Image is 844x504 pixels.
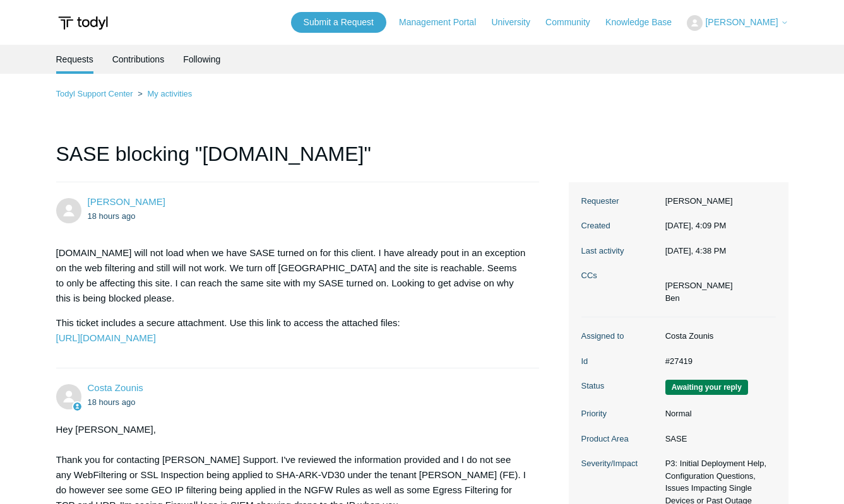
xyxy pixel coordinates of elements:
a: My activities [147,89,192,98]
li: Ben [665,292,733,305]
time: 08/13/2025, 16:09 [88,211,136,221]
li: Cody Nauta [665,279,733,292]
li: My activities [135,89,192,98]
span: [PERSON_NAME] [705,17,778,27]
a: Todyl Support Center [56,89,133,98]
dd: Costa Zounis [659,330,776,343]
li: Requests [56,45,93,74]
dt: Requester [581,195,659,208]
h1: SASE blocking "[DOMAIN_NAME]" [56,139,540,182]
dt: Priority [581,407,659,420]
a: Submit a Request [291,12,386,33]
img: Todyl Support Center Help Center home page [56,11,110,35]
dt: Last activity [581,245,659,257]
dd: [PERSON_NAME] [659,195,776,208]
dt: Product Area [581,433,659,445]
dd: #27419 [659,355,776,368]
button: [PERSON_NAME] [687,15,788,31]
span: Ray Belden [88,196,165,207]
a: [PERSON_NAME] [88,196,165,207]
dt: Id [581,355,659,368]
dt: CCs [581,269,659,282]
time: 08/13/2025, 16:38 [88,397,136,407]
a: University [491,16,542,29]
dt: Assigned to [581,330,659,343]
a: Knowledge Base [605,16,684,29]
p: [DOMAIN_NAME] will not load when we have SASE turned on for this client. I have already pout in a... [56,245,527,306]
time: 08/13/2025, 16:38 [665,246,727,255]
li: Todyl Support Center [56,89,136,98]
p: This ticket includes a secure attachment. Use this link to access the attached files: [56,315,527,346]
dt: Created [581,220,659,232]
dd: Normal [659,407,776,420]
span: We are waiting for you to respond [665,380,748,395]
a: Costa Zounis [88,382,143,393]
time: 08/13/2025, 16:09 [665,221,727,230]
a: Following [183,45,220,74]
a: Contributions [112,45,165,74]
a: Management Portal [399,16,489,29]
a: Community [545,16,603,29]
dt: Status [581,380,659,392]
dt: Severity/Impact [581,457,659,470]
dd: SASE [659,433,776,445]
a: [URL][DOMAIN_NAME] [56,332,156,343]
